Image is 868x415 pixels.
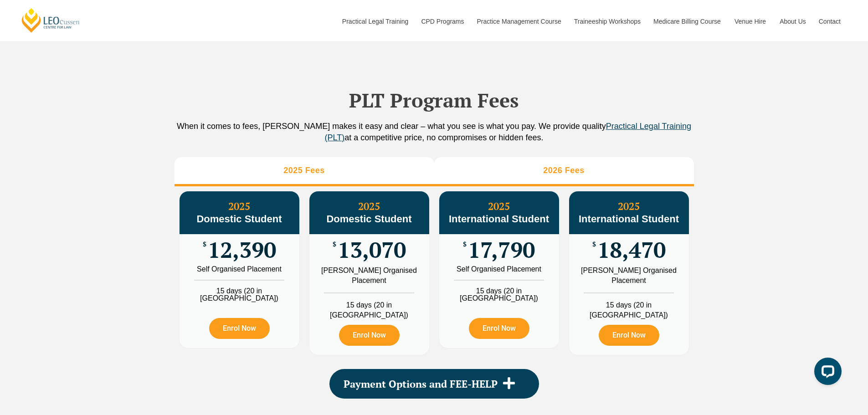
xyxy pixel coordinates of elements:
[439,280,559,302] li: 15 days (20 in [GEOGRAPHIC_DATA])
[470,2,567,41] a: Practice Management Course
[439,200,559,225] h3: 2025
[339,325,400,346] a: Enrol Now
[21,7,81,33] a: [PERSON_NAME] Centre for Law
[576,266,682,286] div: [PERSON_NAME] Organised Placement
[449,213,549,225] span: International Student
[175,121,694,143] p: When it comes to fees, [PERSON_NAME] makes it easy and clear – what you see is what you pay. We p...
[446,266,552,273] div: Self Organised Placement
[469,318,529,339] a: Enrol Now
[597,241,666,259] span: 18,470
[196,213,282,225] span: Domestic Student
[186,266,293,273] div: Self Organised Placement
[309,292,429,320] li: 15 days (20 in [GEOGRAPHIC_DATA])
[203,241,206,248] span: $
[569,292,689,320] li: 15 days (20 in [GEOGRAPHIC_DATA])
[180,200,299,225] h3: 2025
[543,165,585,176] h3: 2026 Fees
[592,241,596,248] span: $
[283,165,325,176] h3: 2025 Fees
[316,266,422,286] div: [PERSON_NAME] Organised Placement
[812,2,847,41] a: Contact
[647,2,728,41] a: Medicare Billing Course
[209,318,270,339] a: Enrol Now
[335,2,415,41] a: Practical Legal Training
[599,325,659,346] a: Enrol Now
[208,241,276,259] span: 12,390
[569,200,689,225] h3: 2025
[773,2,812,41] a: About Us
[326,213,411,225] span: Domestic Student
[579,213,679,225] span: International Student
[309,200,429,225] h3: 2025
[180,280,299,302] li: 15 days (20 in [GEOGRAPHIC_DATA])
[728,2,773,41] a: Venue Hire
[567,2,647,41] a: Traineeship Workshops
[338,241,406,259] span: 13,070
[807,354,845,392] iframe: LiveChat chat widget
[468,241,535,259] span: 17,790
[175,89,694,112] h2: PLT Program Fees
[344,379,498,389] span: Payment Options and FEE-HELP
[333,241,336,248] span: $
[463,241,467,248] span: $
[414,2,470,41] a: CPD Programs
